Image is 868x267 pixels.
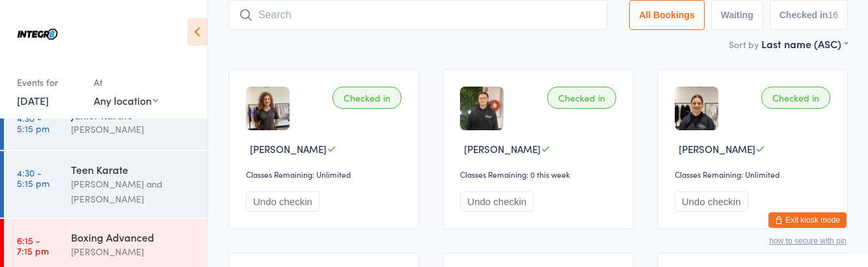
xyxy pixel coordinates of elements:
div: Events for [17,72,81,93]
div: At [94,72,158,93]
img: image1707894662.png [246,87,290,130]
time: 4:30 - 5:15 pm [17,113,49,133]
div: Classes Remaining: Unlimited [246,169,405,180]
time: 6:15 - 7:15 pm [17,235,49,256]
time: 4:30 - 5:15 pm [17,167,49,188]
button: Undo checkin [460,191,534,212]
button: Exit kiosk mode [768,212,847,228]
button: how to secure with pin [769,236,847,246]
span: [PERSON_NAME] [250,142,327,156]
img: image1753864801.png [675,87,718,130]
div: [PERSON_NAME] and [PERSON_NAME] [71,176,197,206]
img: Integr8 Bentleigh [13,10,62,59]
a: [DATE] [17,93,49,107]
div: Last name (ASC) [761,36,848,51]
div: Boxing Advanced [71,230,197,244]
button: Undo checkin [675,191,748,212]
div: [PERSON_NAME] [71,122,197,137]
a: 4:30 -5:15 pmTeen Karate[PERSON_NAME] and [PERSON_NAME] [4,151,208,218]
div: Classes Remaining: Unlimited [675,169,834,180]
div: Checked in [761,87,830,109]
div: 16 [828,10,838,20]
div: Checked in [332,87,401,109]
div: [PERSON_NAME] [71,244,197,259]
button: Undo checkin [246,191,319,212]
span: [PERSON_NAME] [679,142,755,156]
span: [PERSON_NAME] [464,142,541,156]
img: image1718875694.png [460,87,504,130]
div: Teen Karate [71,162,197,176]
div: Checked in [547,87,616,109]
a: 4:30 -5:15 pmJunior Karate[PERSON_NAME] [4,96,208,150]
div: Classes Remaining: 0 this week [460,169,619,180]
label: Sort by [729,38,759,51]
div: Any location [94,93,158,107]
